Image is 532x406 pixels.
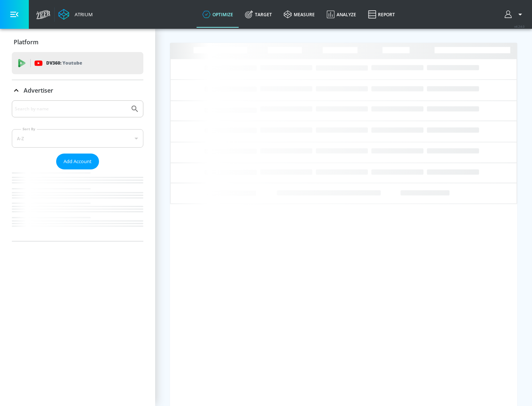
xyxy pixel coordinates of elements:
p: Platform [14,38,38,46]
p: Youtube [62,59,82,67]
div: Atrium [72,11,93,18]
div: Platform [12,32,143,52]
div: A-Z [12,129,143,148]
label: Sort By [21,127,37,131]
div: DV360: Youtube [12,52,143,74]
a: Analyze [321,1,362,28]
a: Target [239,1,278,28]
nav: list of Advertiser [12,169,143,241]
p: Advertiser [24,86,53,94]
span: Add Account [64,157,92,166]
a: optimize [197,1,239,28]
p: DV360: [46,59,82,67]
a: Atrium [58,9,93,20]
div: Advertiser [12,100,143,241]
span: v 4.24.0 [514,24,525,28]
input: Search by name [15,104,127,114]
div: Advertiser [12,80,143,101]
a: measure [278,1,321,28]
button: Add Account [56,154,99,169]
a: Report [362,1,401,28]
